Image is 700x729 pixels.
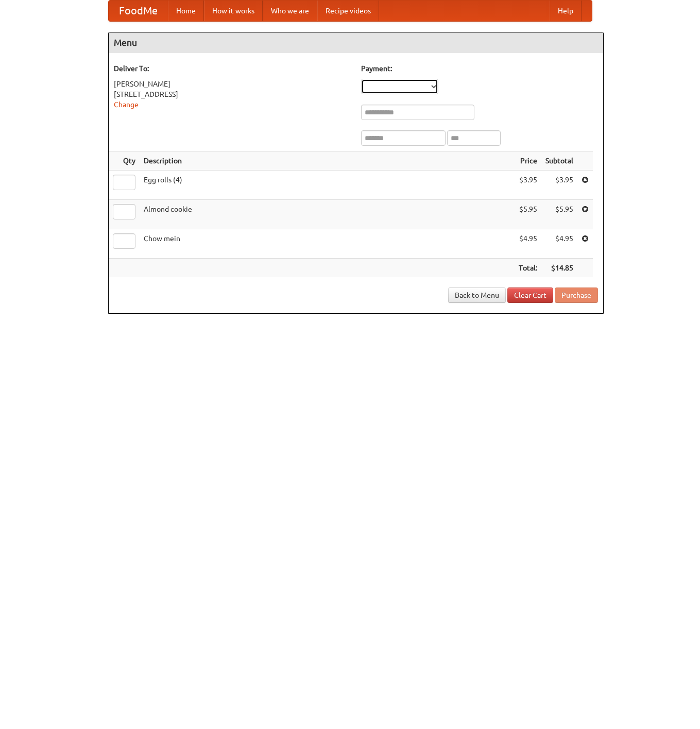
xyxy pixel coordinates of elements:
td: $4.95 [541,229,577,259]
a: Help [550,1,582,21]
th: Description [140,151,515,171]
a: Change [114,100,139,109]
th: Total: [515,259,541,278]
td: Chow mein [140,229,515,259]
td: $5.95 [541,200,577,229]
th: Subtotal [541,151,577,171]
a: Home [168,1,204,21]
td: $4.95 [515,229,541,259]
td: $5.95 [515,200,541,229]
a: Back to Menu [448,287,506,303]
td: $3.95 [541,171,577,200]
h5: Payment: [361,63,598,74]
th: $14.85 [541,259,577,278]
a: Clear Cart [507,287,553,303]
button: Purchase [555,287,598,303]
div: [STREET_ADDRESS] [114,89,351,99]
a: Who we are [263,1,317,21]
a: FoodMe [109,1,168,21]
td: Almond cookie [140,200,515,229]
h5: Deliver To: [114,63,351,74]
h4: Menu [109,32,603,53]
a: How it works [204,1,263,21]
th: Price [515,151,541,171]
div: [PERSON_NAME] [114,79,351,89]
th: Qty [109,151,140,171]
a: Recipe videos [317,1,379,21]
td: $3.95 [515,171,541,200]
td: Egg rolls (4) [140,171,515,200]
